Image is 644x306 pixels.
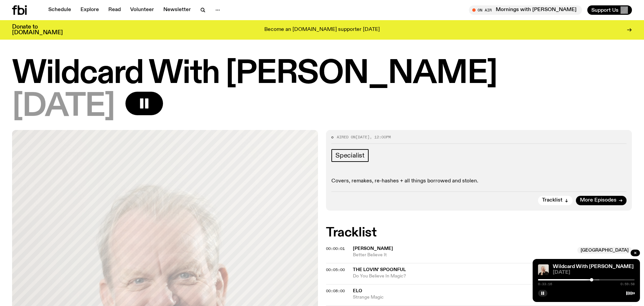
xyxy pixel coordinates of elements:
h3: Donate to [DOMAIN_NAME] [12,24,63,36]
span: 00:00:01 [326,246,345,251]
span: [GEOGRAPHIC_DATA] [577,247,632,254]
span: , 12:00pm [370,134,391,140]
a: Read [104,5,125,15]
p: Covers, remakes, re-hashes + all things borrowed and stolen. [331,178,627,184]
span: Do You Believe In Magic? [353,273,632,279]
button: 00:08:00 [326,289,345,293]
h1: Wildcard With [PERSON_NAME] [12,59,632,89]
span: [PERSON_NAME] [353,246,393,251]
span: [DATE] [553,270,635,275]
span: The Lovin' Spoonful [353,267,406,272]
span: [DATE] [12,92,115,122]
button: 00:05:00 [326,268,345,272]
span: Support Us [591,7,619,13]
span: 0:33:16 [538,282,552,286]
span: 00:08:00 [326,288,345,294]
a: Schedule [44,5,75,15]
span: [DATE] [356,134,370,140]
h2: Tracklist [326,227,632,239]
a: Specialist [331,149,369,162]
button: 00:00:01 [326,247,345,251]
span: Specialist [335,152,365,159]
span: ELO [353,289,362,293]
span: 00:05:00 [326,267,345,272]
button: Support Us [587,5,632,15]
span: Tracklist [542,198,562,203]
a: Newsletter [159,5,195,15]
button: On AirMornings with [PERSON_NAME] [469,5,582,15]
button: Tracklist [538,196,573,205]
span: Aired on [337,134,356,140]
span: More Episodes [580,198,616,203]
span: 0:59:58 [621,282,635,286]
p: Become an [DOMAIN_NAME] supporter [DATE] [264,27,380,33]
a: More Episodes [576,196,627,205]
span: Better Believe It [353,252,573,258]
a: Explore [76,5,103,15]
a: Volunteer [126,5,158,15]
img: Stuart is smiling charmingly, wearing a black t-shirt against a stark white background. [538,264,549,275]
span: Strange Magic [353,294,632,301]
a: Wildcard With [PERSON_NAME] [553,264,634,269]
